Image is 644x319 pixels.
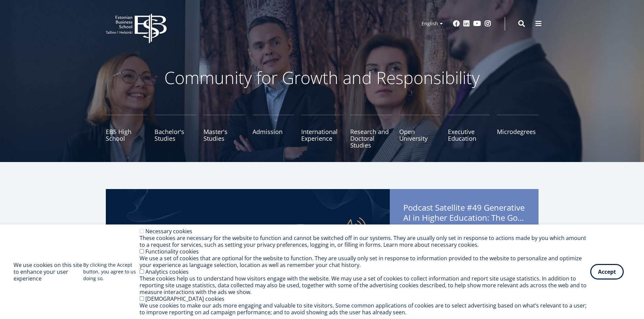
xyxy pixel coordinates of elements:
div: We use a set of cookies that are optional for the website to function. They are usually only set ... [140,255,590,268]
span: AI in Higher Education: The Good, the Bad, and the Ugly [403,213,525,223]
p: By clicking the Accept button, you agree to us doing so. [83,262,140,282]
a: International Experience [301,115,343,149]
a: Facebook [453,20,460,27]
img: Satellite #49 [106,189,390,317]
a: Bachelor's Studies [154,115,196,149]
label: Analytics cookies [145,268,189,275]
a: Master's Studies [204,115,245,149]
a: Microdegrees [497,115,539,149]
span: Podcast Satellite #49 Generative [403,203,525,225]
h2: We use cookies on this site to enhance your user experience [14,262,83,282]
label: Necessary cookies [145,228,192,235]
button: Accept [590,264,624,280]
p: Community for Growth and Responsibility [143,68,501,88]
a: EBS High School [106,115,147,149]
a: Research and Doctoral Studies [350,115,392,149]
a: Executive Education [448,115,490,149]
a: Open University [399,115,441,149]
a: Admission [253,115,294,149]
div: These cookies are necessary for the website to function and cannot be switched off in our systems... [140,235,590,248]
div: We use cookies to make our ads more engaging and valuable to site visitors. Some common applicati... [140,302,590,316]
label: Functionality cookies [145,248,199,255]
div: These cookies help us to understand how visitors engage with the website. We may use a set of coo... [140,275,590,295]
label: [DEMOGRAPHIC_DATA] cookies [145,295,224,302]
a: Youtube [473,20,481,27]
a: Linkedin [463,20,470,27]
a: Instagram [484,20,491,27]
